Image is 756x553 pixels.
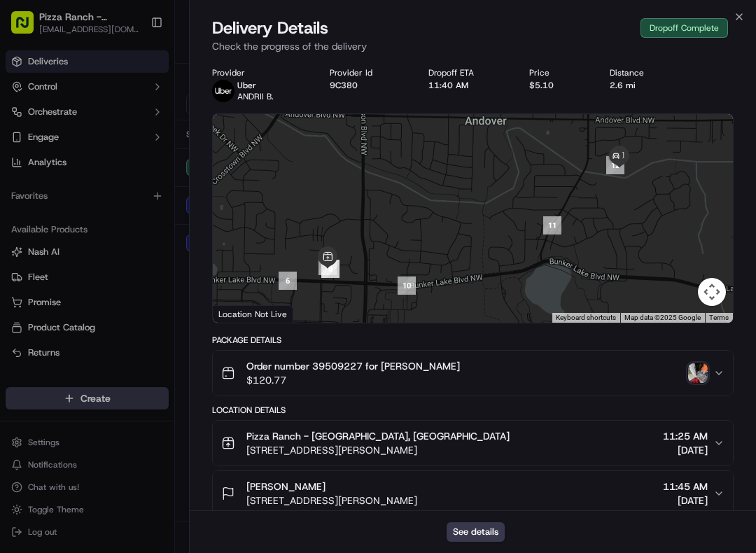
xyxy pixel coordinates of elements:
span: $120.77 [246,373,460,387]
span: [STREET_ADDRESS][PERSON_NAME] [246,443,510,457]
img: Joseph V. [14,204,36,226]
div: Past conversations [14,182,94,193]
div: 2.6 mi [610,80,678,91]
div: 9 [316,254,345,283]
a: Powered byPylon [99,309,169,320]
div: $5.10 [529,80,587,91]
img: uber-new-logo.jpeg [212,80,234,102]
span: Delivery Details [212,17,328,39]
img: 1736555255976-a54dd68f-1ca7-489b-9aae-adbdc363a1c4 [14,134,39,159]
div: Provider Id [330,67,406,78]
div: Start new chat [63,134,230,148]
span: [DATE] [663,443,708,457]
button: Map camera controls [698,278,726,306]
div: Location Details [212,405,734,416]
img: photo_proof_of_delivery image [688,363,708,383]
button: Order number 39509227 for [PERSON_NAME]$120.77photo_proof_of_delivery image [213,351,733,395]
span: [DATE] [124,217,153,228]
img: Nash [14,14,42,42]
span: 11:25 AM [663,429,708,443]
div: 10 [392,271,421,300]
span: Knowledge Base [28,275,107,289]
div: 11:40 AM [428,80,507,91]
span: Pizza Ranch - [GEOGRAPHIC_DATA], [GEOGRAPHIC_DATA] [246,429,510,443]
span: [STREET_ADDRESS][PERSON_NAME] [246,493,417,507]
span: Order number 39509227 for [PERSON_NAME] [246,359,460,373]
a: Terms (opens in new tab) [709,314,729,321]
span: ANDRII B. [237,91,274,102]
a: 📗Knowledge Base [8,269,113,295]
div: Price [529,67,587,78]
span: API Documentation [132,275,225,289]
p: Uber [237,80,274,91]
div: 6 [273,266,302,295]
div: We're available if you need us! [63,148,192,159]
div: Dropoff ETA [428,67,507,78]
span: Map data ©2025 Google [624,314,701,321]
span: Pylon [139,309,169,320]
button: Keyboard shortcuts [556,313,616,323]
span: [DATE] [663,493,708,507]
div: 11 [538,211,567,240]
p: Check the progress of the delivery [212,39,734,53]
a: 💻API Documentation [113,269,230,295]
img: 1756434665150-4e636765-6d04-44f2-b13a-1d7bbed723a0 [29,134,55,159]
span: [PERSON_NAME] [43,217,113,228]
div: 📗 [14,276,25,288]
p: Welcome 👋 [14,56,255,78]
img: Google [216,304,262,323]
input: Got a question? Start typing here... [36,90,252,105]
button: [PERSON_NAME][STREET_ADDRESS][PERSON_NAME]11:45 AM[DATE] [213,471,733,516]
div: 💻 [118,276,129,288]
div: Distance [610,67,678,78]
button: Start new chat [238,138,255,155]
span: [PERSON_NAME] [246,479,325,493]
button: Pizza Ranch - [GEOGRAPHIC_DATA], [GEOGRAPHIC_DATA][STREET_ADDRESS][PERSON_NAME]11:25 AM[DATE] [213,421,733,465]
div: Package Details [212,335,734,346]
img: 1736555255976-a54dd68f-1ca7-489b-9aae-adbdc363a1c4 [28,218,39,229]
div: Location Not Live [213,305,293,323]
button: See all [217,179,255,196]
div: Provider [212,67,307,78]
a: Open this area in Google Maps (opens a new window) [216,304,262,323]
button: See details [447,522,505,542]
button: 9C380 [330,80,358,91]
span: 11:45 AM [663,479,708,493]
span: • [116,217,121,228]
